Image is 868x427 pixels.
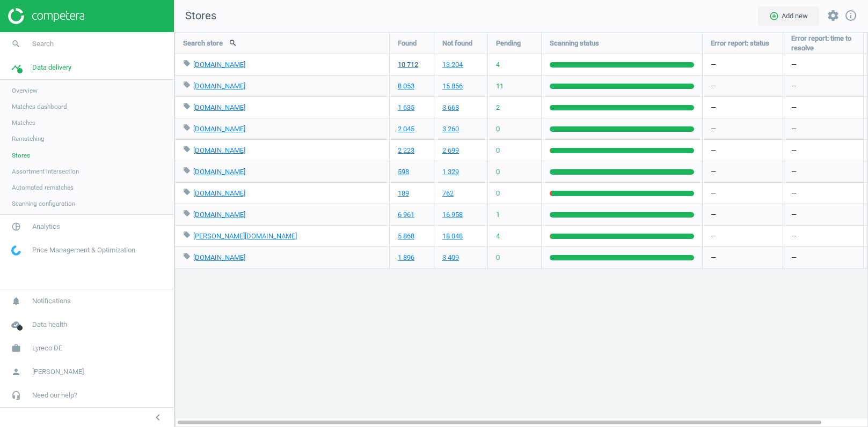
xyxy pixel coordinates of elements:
a: [DOMAIN_NAME] [193,82,245,90]
a: [DOMAIN_NAME] [193,146,245,154]
i: local_offer [183,81,191,88]
span: 0 [496,189,500,198]
i: chevron_left [151,411,164,424]
button: chevron_left [144,410,171,424]
i: local_offer [183,231,191,238]
div: — [703,183,783,204]
span: — [791,210,797,220]
div: — [703,247,783,268]
div: Search store [175,33,389,54]
span: — [791,231,797,241]
span: Notifications [32,296,71,306]
span: Matches [12,118,35,127]
i: settings [827,9,840,22]
a: 6 961 [398,210,414,220]
a: [DOMAIN_NAME] [193,189,245,197]
i: info_outline [844,9,857,22]
i: local_offer [183,167,191,174]
div: — [703,140,783,161]
span: Scanning status [550,39,599,48]
i: add_circle_outline [769,11,779,21]
i: cloud_done [6,314,26,335]
a: 16 958 [442,210,463,220]
button: settings [822,4,844,27]
span: Lyreco DE [32,343,62,353]
a: 2 699 [442,146,459,155]
i: local_offer [183,188,191,196]
span: — [791,253,797,263]
a: 598 [398,167,409,177]
span: Automated rematches [12,183,74,192]
span: Price Management & Optimization [32,245,135,255]
span: 11 [496,81,504,91]
span: — [791,189,797,198]
a: 762 [442,189,454,198]
span: 0 [496,146,500,155]
a: 3 409 [442,253,459,263]
a: [DOMAIN_NAME] [193,103,245,111]
i: local_offer [183,252,191,260]
a: 3 260 [442,124,459,134]
span: Error report: time to resolve [791,34,855,53]
a: 3 668 [442,103,459,113]
a: 13 204 [442,60,463,70]
i: local_offer [183,102,191,110]
span: Assortment intersection [12,167,79,176]
i: timeline [6,57,26,78]
a: 1 635 [398,103,414,113]
i: local_offer [183,145,191,153]
a: [PERSON_NAME][DOMAIN_NAME] [193,232,297,240]
span: 0 [496,253,500,263]
i: search [6,34,26,54]
span: Error report: status [711,39,769,48]
i: headset_mic [6,385,26,406]
div: — [703,54,783,75]
span: Data health [32,320,67,329]
a: [DOMAIN_NAME] [193,168,245,176]
a: 189 [398,189,409,198]
span: — [791,124,797,134]
span: Found [398,39,417,48]
i: local_offer [183,209,191,217]
span: — [791,167,797,177]
a: 1 329 [442,167,459,177]
span: 4 [496,60,500,70]
span: 0 [496,167,500,177]
span: Scanning configuration [12,199,75,208]
span: — [791,60,797,70]
span: Analytics [32,222,60,231]
a: [DOMAIN_NAME] [193,253,245,261]
span: Need our help? [32,391,77,400]
div: — [703,161,783,182]
span: Rematching [12,134,45,143]
div: — [703,76,783,96]
div: — [703,204,783,225]
img: wGWNvw8QSZomAAAAABJRU5ErkJggg== [11,245,21,256]
a: [DOMAIN_NAME] [193,125,245,133]
a: 2 045 [398,124,414,134]
button: search [223,34,243,52]
i: notifications [6,291,26,311]
span: — [791,146,797,155]
div: — [703,226,783,246]
a: 15 856 [442,81,463,91]
a: 8 053 [398,81,414,91]
span: Stores [174,9,216,24]
i: person [6,362,26,382]
span: 0 [496,124,500,134]
a: 2 223 [398,146,414,155]
div: — [703,118,783,139]
span: — [791,81,797,91]
span: Overview [12,86,38,95]
img: ajHJNr6hYgQAAAAASUVORK5CYII= [8,8,84,24]
i: local_offer [183,124,191,131]
span: — [791,103,797,113]
a: 1 896 [398,253,414,263]
span: Pending [496,39,521,48]
i: work [6,338,26,358]
span: Not found [442,39,472,48]
a: info_outline [844,9,857,23]
div: — [703,97,783,118]
span: Stores [12,151,30,160]
a: 18 048 [442,231,463,241]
